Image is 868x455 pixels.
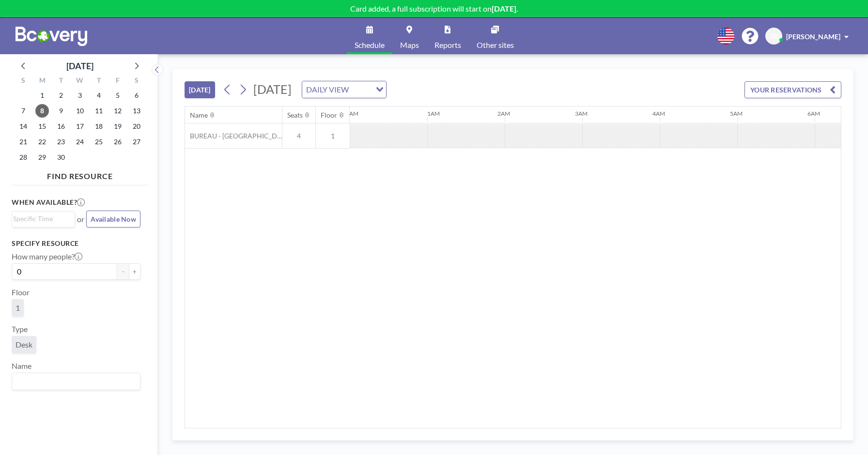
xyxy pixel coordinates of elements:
[71,75,90,88] div: W
[73,135,87,149] span: Wednesday, September 24, 2025
[12,239,140,248] h3: Specify resource
[16,120,30,133] span: Sunday, September 14, 2025
[497,110,510,117] div: 2AM
[302,81,386,98] div: Search for option
[33,75,52,88] div: M
[253,82,292,96] span: [DATE]
[185,81,215,98] button: [DATE]
[89,75,108,88] div: T
[12,373,140,390] div: Search for option
[111,89,124,102] span: Friday, September 5, 2025
[91,215,136,223] span: Available Now
[111,104,124,118] span: Friday, September 12, 2025
[352,83,370,96] input: Search for option
[15,27,87,46] img: organization-logo
[16,104,30,118] span: Sunday, September 7, 2025
[321,111,337,120] div: Floor
[54,120,68,133] span: Tuesday, September 16, 2025
[35,104,49,118] span: Monday, September 8, 2025
[477,41,514,49] span: Other sites
[355,41,385,49] span: Schedule
[111,120,124,133] span: Friday, September 19, 2025
[130,120,143,133] span: Saturday, September 20, 2025
[117,263,129,280] button: -
[400,41,419,49] span: Maps
[492,4,516,13] b: [DATE]
[111,135,124,149] span: Friday, September 26, 2025
[73,104,87,118] span: Wednesday, September 10, 2025
[92,104,106,118] span: Thursday, September 11, 2025
[770,32,777,41] span: JR
[12,167,148,181] h4: FIND RESOURCE
[13,375,135,388] input: Search for option
[287,111,303,120] div: Seats
[54,89,68,102] span: Tuesday, September 2, 2025
[35,120,49,133] span: Monday, September 15, 2025
[92,135,106,149] span: Thursday, September 25, 2025
[127,75,146,88] div: S
[35,135,49,149] span: Monday, September 22, 2025
[575,110,588,117] div: 3AM
[282,132,315,140] span: 4
[92,120,106,133] span: Thursday, September 18, 2025
[304,83,351,96] span: DAILY VIEW
[652,110,665,117] div: 4AM
[12,212,75,226] div: Search for option
[130,89,143,102] span: Saturday, September 6, 2025
[786,32,840,41] span: [PERSON_NAME]
[392,18,427,54] a: Maps
[129,263,140,280] button: +
[13,213,69,224] input: Search for option
[14,75,33,88] div: S
[15,340,32,349] span: Desk
[185,132,282,140] span: BUREAU - [GEOGRAPHIC_DATA]
[12,361,31,371] label: Name
[190,111,208,120] div: Name
[807,110,820,117] div: 6AM
[73,120,87,133] span: Wednesday, September 17, 2025
[108,75,127,88] div: F
[744,81,841,98] button: YOUR RESERVATIONS
[86,211,140,227] button: Available Now
[730,110,743,117] div: 5AM
[16,135,30,149] span: Sunday, September 21, 2025
[54,104,68,118] span: Tuesday, September 9, 2025
[427,18,469,54] a: Reports
[434,41,461,49] span: Reports
[316,132,350,140] span: 1
[15,303,20,313] span: 1
[77,214,84,224] span: or
[130,135,143,149] span: Saturday, September 27, 2025
[73,89,87,102] span: Wednesday, September 3, 2025
[12,288,30,297] label: Floor
[35,151,49,164] span: Monday, September 29, 2025
[12,324,28,334] label: Type
[52,75,71,88] div: T
[92,89,106,102] span: Thursday, September 4, 2025
[35,89,49,102] span: Monday, September 1, 2025
[16,151,30,164] span: Sunday, September 28, 2025
[130,104,143,118] span: Saturday, September 13, 2025
[427,110,440,117] div: 1AM
[54,151,68,164] span: Tuesday, September 30, 2025
[54,135,68,149] span: Tuesday, September 23, 2025
[469,18,522,54] a: Other sites
[347,18,392,54] a: Schedule
[66,59,93,73] div: [DATE]
[12,252,82,261] label: How many people?
[342,110,358,117] div: 12AM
